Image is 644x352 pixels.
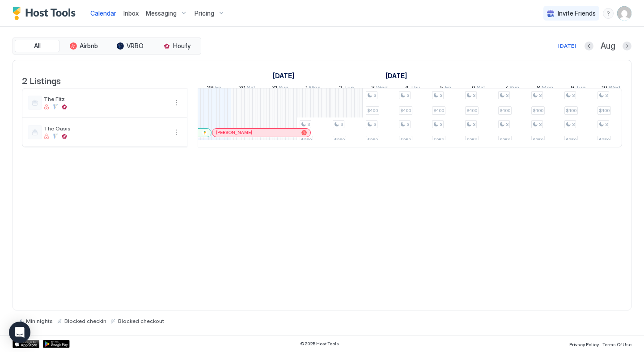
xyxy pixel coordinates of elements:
[307,122,310,127] span: 3
[207,84,214,93] span: 29
[566,108,576,113] span: $400
[123,9,139,17] span: Inbox
[367,108,378,113] span: $400
[9,322,30,343] div: Open Intercom Messenger
[90,8,116,18] a: Calendar
[557,41,577,51] button: [DATE]
[558,9,596,17] span: Invite Friends
[466,108,477,113] span: $400
[171,97,182,108] div: menu
[344,84,354,93] span: Tue
[466,137,477,143] span: $350
[473,122,475,127] span: 3
[13,340,39,348] a: App Store
[376,84,388,93] span: Wed
[572,122,575,127] span: 3
[542,84,553,93] span: Mon
[571,84,574,93] span: 9
[271,69,297,82] a: August 14, 2025
[585,42,593,50] button: Previous month
[305,84,308,93] span: 1
[617,6,631,21] div: User profile
[599,137,610,143] span: $350
[146,9,177,17] span: Messaging
[537,84,540,93] span: 8
[337,82,356,95] a: September 2, 2025
[603,8,614,19] div: menu
[539,122,542,127] span: 3
[64,318,106,324] span: Blocked checkin
[173,42,191,50] span: Houfy
[534,82,555,95] a: September 8, 2025
[43,340,70,348] a: Google Play Store
[539,92,542,98] span: 3
[558,42,576,50] div: [DATE]
[13,38,201,54] div: tab-group
[576,84,585,93] span: Tue
[623,42,631,50] button: Next month
[569,339,599,348] a: Privacy Policy
[400,137,411,143] span: $350
[504,84,508,93] span: 7
[440,122,442,127] span: 3
[605,122,608,127] span: 3
[22,73,61,87] span: 2 Listings
[44,125,167,132] span: The Oasis
[533,108,543,113] span: $400
[303,82,323,95] a: September 1, 2025
[171,127,182,138] div: menu
[269,82,291,95] a: August 31, 2025
[438,82,453,95] a: September 5, 2025
[238,84,246,93] span: 30
[123,8,139,18] a: Inbox
[477,84,485,93] span: Sat
[271,84,277,93] span: 31
[472,84,475,93] span: 6
[204,82,224,95] a: August 29, 2025
[609,84,620,93] span: Wed
[568,82,588,95] a: September 9, 2025
[509,84,519,93] span: Sun
[445,84,451,93] span: Fri
[118,318,164,324] span: Blocked checkout
[500,108,510,113] span: $400
[566,137,576,143] span: $350
[171,97,182,108] button: More options
[602,84,607,93] span: 10
[171,127,182,138] button: More options
[410,84,420,93] span: Thu
[400,108,411,113] span: $400
[61,40,106,52] button: Airbnb
[407,122,409,127] span: 3
[383,69,409,82] a: September 1, 2025
[371,84,375,93] span: 3
[402,82,423,95] a: September 4, 2025
[154,40,199,52] button: Houfy
[599,82,623,95] a: September 10, 2025
[602,339,631,348] a: Terms Of Use
[236,82,258,95] a: August 30, 2025
[440,92,442,98] span: 3
[599,108,610,113] span: $400
[15,40,59,52] button: All
[309,84,321,93] span: Mon
[533,137,543,143] span: $350
[301,137,312,143] span: $350
[247,84,255,93] span: Sat
[506,122,508,127] span: 3
[502,82,521,95] a: September 7, 2025
[13,7,80,20] a: Host Tools Logo
[605,92,608,98] span: 3
[601,41,615,51] span: Aug
[90,9,116,17] span: Calendar
[433,137,444,143] span: $350
[572,92,575,98] span: 3
[26,318,53,324] span: Min nights
[334,137,345,143] span: $350
[506,92,508,98] span: 3
[215,84,221,93] span: Fri
[108,40,153,52] button: VRBO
